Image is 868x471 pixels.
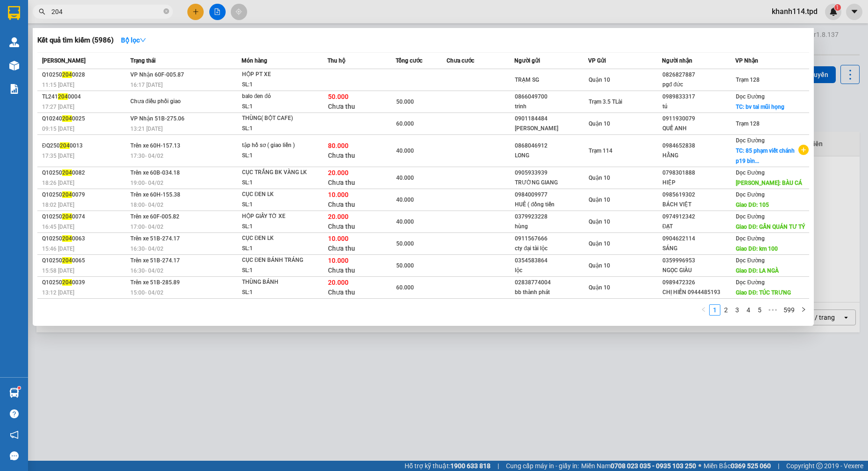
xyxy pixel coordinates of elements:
[242,151,312,161] div: SL: 1
[9,61,19,70] img: warehouse-icon
[328,103,355,110] span: Chưa thu
[736,224,805,230] span: Giao DĐ: GẦN QUÁN TƯ TÝ
[743,304,754,316] li: 4
[130,169,180,176] span: Trên xe 60B-034.18
[589,262,610,269] span: Quận 10
[736,77,760,83] span: Trạm 128
[130,126,163,132] span: 13:21 [DATE]
[242,57,267,64] span: Món hàng
[62,169,72,176] span: 204
[662,102,735,112] div: tú
[42,82,74,88] span: 11:15 [DATE]
[396,240,414,247] span: 50.000
[515,244,588,253] div: cty đại tài lộc
[515,168,588,178] div: 0905933939
[662,124,735,134] div: QUẾ ANH
[447,57,474,64] span: Chưa cước
[42,168,128,178] div: Q10250 0082
[662,244,735,253] div: SÁNG
[140,37,146,43] span: down
[328,191,349,198] span: 10.000
[515,178,588,188] div: TRƯỜNG GIANG
[328,257,349,264] span: 10.000
[328,213,349,220] span: 20.000
[515,75,588,85] div: TRẠM SG
[662,266,735,275] div: NGỌC GIÀU
[662,70,735,80] div: 0826827887
[9,37,19,47] img: warehouse-icon
[515,102,588,112] div: trinh
[51,7,162,17] input: Tìm tên, số ĐT hoặc mã đơn
[328,288,355,296] span: Chưa thu
[130,180,164,186] span: 19:00 - 04/02
[765,304,780,316] span: •••
[396,284,414,291] span: 60.000
[42,153,74,159] span: 17:35 [DATE]
[42,70,128,80] div: Q10250 0028
[515,212,588,222] div: 0379923228
[42,246,74,252] span: 15:46 [DATE]
[130,191,180,198] span: Trên xe 60H-155.38
[798,304,809,316] button: right
[396,262,414,269] span: 50.000
[662,222,735,232] div: ĐẠT
[242,200,312,210] div: SL: 1
[736,279,765,286] span: Dọc Đường
[242,277,312,288] div: THÙNG BÁNH
[736,148,795,164] span: TC: 85 phạm viết chánh p19 bìn...
[130,279,180,286] span: Trên xe 51B-285.89
[42,267,74,274] span: 15:58 [DATE]
[515,266,588,275] div: lộc
[18,387,21,389] sup: 1
[736,137,765,144] span: Dọc Đường
[130,257,180,264] span: Trên xe 51B-274.17
[720,304,732,316] li: 2
[8,8,67,19] div: Trạm 114
[396,197,414,203] span: 40.000
[242,222,312,232] div: SL: 1
[515,288,588,297] div: bb thành phát
[130,71,184,78] span: VP Nhận 60F-005.87
[10,409,19,418] span: question-circle
[42,114,128,124] div: Q10240 0025
[328,93,349,100] span: 50.000
[736,235,765,242] span: Dọc Đường
[710,305,720,315] a: 1
[242,244,312,254] div: SL: 1
[37,35,114,45] h3: Kết quả tìm kiếm ( 5986 )
[396,98,414,105] span: 50.000
[589,218,610,225] span: Quận 10
[589,284,610,291] span: Quận 10
[736,213,765,220] span: Dọc Đường
[42,278,128,288] div: Q10250 0039
[589,98,622,105] span: Trạm 3.5 TLài
[73,30,132,42] div: hòa
[164,7,169,16] span: close-circle
[732,304,743,316] li: 3
[130,57,156,64] span: Trạng thái
[73,9,96,19] span: Nhận:
[42,256,128,266] div: Q10250 0065
[515,234,588,244] div: 0911567666
[242,91,312,102] div: balo đen đỏ
[736,257,765,264] span: Dọc Đường
[662,178,735,188] div: HIỆP
[736,191,765,198] span: Dọc Đường
[130,153,164,159] span: 17:30 - 04/02
[698,304,709,316] li: Previous Page
[9,388,19,398] img: warehouse-icon
[8,6,20,20] img: logo-vxr
[130,246,164,252] span: 16:30 - 04/02
[130,267,164,274] span: 16:30 - 04/02
[242,80,312,90] div: SL: 1
[42,57,85,64] span: [PERSON_NAME]
[328,152,355,159] span: Chưa thu
[7,60,68,71] div: 40.000
[164,8,169,14] span: close-circle
[736,120,760,127] span: Trạm 128
[130,202,164,208] span: 18:00 - 04/02
[42,180,74,186] span: 18:26 [DATE]
[62,115,72,122] span: 204
[42,126,74,132] span: 09:15 [DATE]
[515,141,588,151] div: 0868046912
